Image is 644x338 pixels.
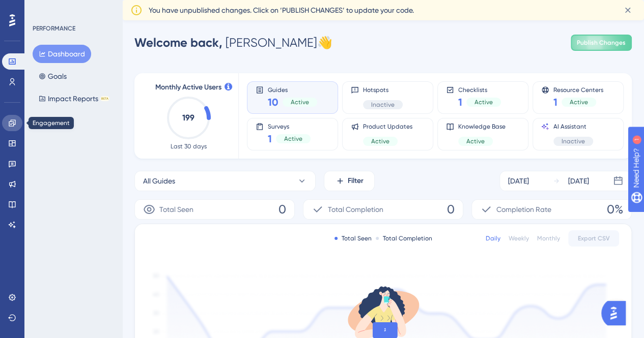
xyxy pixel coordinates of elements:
[268,122,311,130] span: Surveys
[601,298,632,328] iframe: UserGuiding AI Assistant Launcher
[134,171,316,191] button: All Guides
[291,98,309,106] span: Active
[537,234,560,242] div: Monthly
[447,201,455,218] span: 0
[474,98,493,106] span: Active
[33,67,73,85] button: Goals
[371,137,389,145] span: Active
[562,137,585,145] span: Inactive
[284,135,302,143] span: Active
[268,95,278,109] span: 10
[33,24,75,33] div: PERFORMANCE
[324,171,375,191] button: Filter
[334,234,372,242] div: Total Seen
[149,4,414,16] span: You have unpublished changes. Click on ‘PUBLISH CHANGES’ to update your code.
[568,175,589,187] div: [DATE]
[363,86,403,94] span: Hotspots
[134,35,332,51] div: [PERSON_NAME] 👋
[553,122,593,131] span: AI Assistant
[458,95,462,109] span: 1
[568,230,619,247] button: Export CSV
[268,132,272,146] span: 1
[496,203,551,216] span: Completion Rate
[571,35,632,51] button: Publish Changes
[171,142,207,150] span: Last 30 days
[143,175,175,187] span: All Guides
[553,86,603,93] span: Resource Centers
[458,122,506,131] span: Knowledge Base
[134,35,222,50] span: Welcome back,
[71,5,74,13] div: 1
[328,203,383,216] span: Total Completion
[159,203,193,216] span: Total Seen
[458,86,501,93] span: Checklists
[508,175,529,187] div: [DATE]
[607,201,623,218] span: 0%
[33,89,116,108] button: Impact ReportsBETA
[371,101,395,109] span: Inactive
[466,137,485,145] span: Active
[578,234,610,242] span: Export CSV
[278,201,286,218] span: 0
[182,113,194,122] text: 199
[570,98,588,106] span: Active
[33,45,91,63] button: Dashboard
[24,3,64,15] span: Need Help?
[155,81,221,94] span: Monthly Active Users
[509,234,529,242] div: Weekly
[486,234,500,242] div: Daily
[553,95,557,109] span: 1
[100,96,109,101] div: BETA
[376,234,432,242] div: Total Completion
[348,175,363,187] span: Filter
[268,86,317,93] span: Guides
[363,122,412,131] span: Product Updates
